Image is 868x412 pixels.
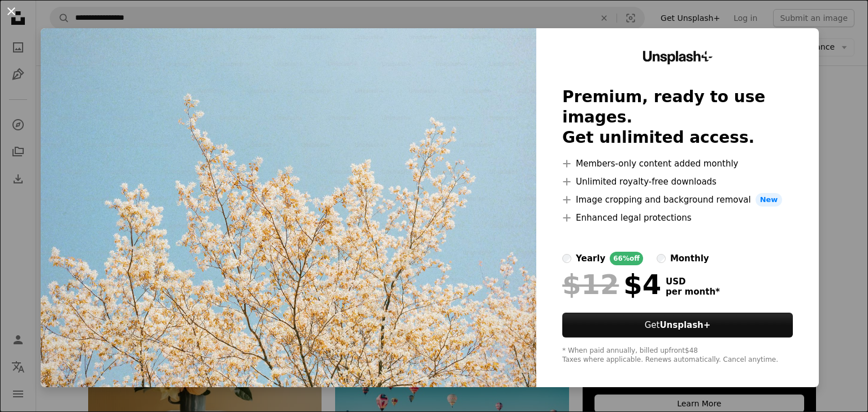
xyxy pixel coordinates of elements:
li: Enhanced legal protections [562,211,793,225]
h2: Premium, ready to use images. Get unlimited access. [562,87,793,148]
div: 66% off [610,252,643,265]
div: * When paid annually, billed upfront $48 Taxes where applicable. Renews automatically. Cancel any... [562,347,793,365]
input: yearly66%off [562,254,571,263]
strong: Unsplash+ [659,320,710,330]
li: Image cropping and background removal [562,193,793,207]
div: $4 [562,270,661,299]
input: monthly [657,254,666,263]
li: Members-only content added monthly [562,157,793,170]
span: per month * [666,287,720,297]
span: New [756,193,783,207]
button: GetUnsplash+ [562,313,793,338]
div: monthly [670,252,709,265]
li: Unlimited royalty-free downloads [562,175,793,189]
span: USD [666,277,720,287]
div: yearly [576,252,605,265]
span: $12 [562,270,619,299]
